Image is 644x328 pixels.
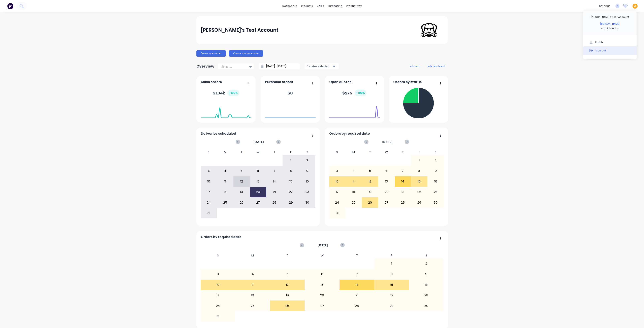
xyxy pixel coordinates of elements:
[595,49,606,52] div: Sign out
[235,280,270,290] div: 11
[374,259,409,269] div: 1
[299,197,315,207] div: 30
[346,187,362,197] div: 18
[411,197,427,207] div: 29
[305,253,340,258] div: W
[201,26,278,34] div: [PERSON_NAME]'s Test Account
[201,253,235,258] div: S
[409,290,444,300] div: 23
[196,62,214,70] div: Overview
[270,253,305,258] div: T
[196,50,226,57] button: Create sales order
[217,166,233,176] div: 4
[382,140,392,144] span: [DATE]
[288,90,293,96] div: $ 0
[329,166,345,176] div: 3
[428,197,444,207] div: 30
[305,301,339,311] div: 27
[299,3,315,9] div: products
[201,235,242,239] span: Orders by required date
[362,176,378,187] div: 12
[411,155,427,165] div: 1
[307,64,332,68] div: 4 status selected
[318,243,328,247] span: [DATE]
[299,176,315,187] div: 16
[326,3,344,9] div: purchasing
[315,3,326,9] div: sales
[340,253,374,258] div: T
[378,187,394,197] div: 20
[217,176,233,187] div: 11
[374,301,409,311] div: 29
[583,46,637,54] button: Sign out
[411,149,427,155] div: F
[362,166,378,176] div: 5
[595,41,603,44] div: Profile
[283,149,299,155] div: F
[299,166,315,176] div: 9
[201,166,217,176] div: 3
[345,149,362,155] div: M
[234,176,250,187] div: 12
[329,187,345,197] div: 17
[342,90,366,96] div: $ 275
[283,155,299,165] div: 1
[235,290,270,300] div: 18
[395,166,411,176] div: 7
[250,166,266,176] div: 6
[409,259,444,269] div: 2
[597,3,612,9] div: settings
[283,176,299,187] div: 15
[234,197,250,207] div: 26
[340,301,374,311] div: 28
[201,149,217,155] div: S
[201,176,217,187] div: 10
[201,187,217,197] div: 17
[299,149,316,155] div: S
[362,149,378,155] div: T
[428,187,444,197] div: 23
[234,187,250,197] div: 19
[395,176,411,187] div: 14
[270,280,305,290] div: 12
[266,176,283,187] div: 14
[329,197,345,207] div: 24
[409,269,444,279] div: 9
[217,149,233,155] div: M
[235,253,270,258] div: M
[299,187,315,197] div: 23
[305,280,339,290] div: 13
[305,290,339,300] div: 20
[427,149,444,155] div: S
[304,63,339,69] button: 4 status selected
[213,90,239,96] div: $ 1.34k
[374,253,409,258] div: F
[280,3,299,9] a: dashboard
[283,197,299,207] div: 29
[250,187,266,197] div: 20
[250,197,266,207] div: 27
[270,301,305,311] div: 26
[7,3,13,9] img: Factory
[378,149,395,155] div: W
[346,166,362,176] div: 4
[428,176,444,187] div: 16
[600,22,619,26] div: [PERSON_NAME]
[411,187,427,197] div: 22
[254,140,264,144] span: [DATE]
[266,166,283,176] div: 7
[266,149,283,155] div: T
[201,208,217,218] div: 31
[374,290,409,300] div: 22
[355,90,366,96] div: + 100 %
[583,38,637,46] button: Profile
[329,80,351,84] span: Open quotes
[344,3,364,9] div: productivity
[283,166,299,176] div: 8
[201,80,222,84] span: Sales orders
[428,155,444,165] div: 2
[266,197,283,207] div: 28
[340,269,374,279] div: 7
[305,269,339,279] div: 6
[591,15,629,19] div: [PERSON_NAME]'s Test Account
